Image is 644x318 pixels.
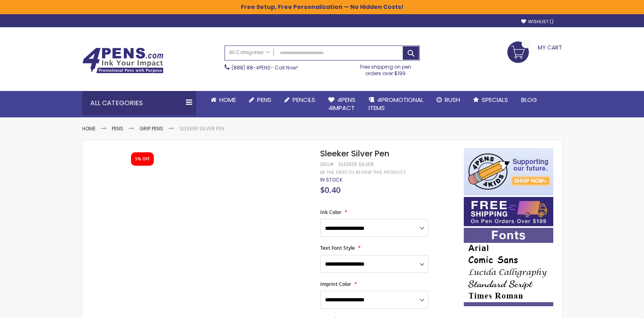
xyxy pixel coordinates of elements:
[219,95,236,104] span: Home
[322,91,362,117] a: 4Pens4impact
[464,197,553,226] img: Free shipping on orders over $199
[231,64,271,71] a: (888) 88-4PENS
[320,281,351,288] span: Imprint Color
[521,95,537,104] span: Blog
[320,176,343,183] span: In stock
[338,161,374,168] div: Sleeker Silver
[464,148,553,195] img: 4pens 4 kids
[112,125,123,132] a: Pens
[467,91,515,109] a: Specials
[320,244,355,251] span: Text Font Style
[320,161,335,168] strong: SKU
[521,19,554,25] a: Wishlist
[82,91,196,115] div: All Categories
[293,95,315,104] span: Pencils
[320,177,343,183] div: Availability
[320,148,389,159] span: Sleeker Silver Pen
[320,169,406,175] a: Be the first to review this product
[179,125,224,132] li: Sleeker Silver Pen
[242,91,278,109] a: Pens
[320,209,341,216] span: Ink Color
[369,95,424,112] span: 4PROMOTIONAL ITEMS
[445,95,460,104] span: Rush
[82,125,96,132] a: Home
[320,184,341,195] span: $0.40
[278,91,322,109] a: Pencils
[231,64,298,71] span: - Call Now!
[351,61,420,77] div: Free shipping on pen orders over $199
[515,91,544,109] a: Blog
[225,46,274,59] a: All Categories
[430,91,467,109] a: Rush
[362,91,430,117] a: 4PROMOTIONALITEMS
[135,156,150,162] div: 5% OFF
[229,49,270,56] span: All Categories
[464,228,553,306] img: font-personalization-examples
[257,95,271,104] span: Pens
[82,48,164,74] img: 4Pens Custom Pens and Promotional Products
[140,125,163,132] a: Grip Pens
[204,91,242,109] a: Home
[328,95,356,112] span: 4Pens 4impact
[482,95,508,104] span: Specials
